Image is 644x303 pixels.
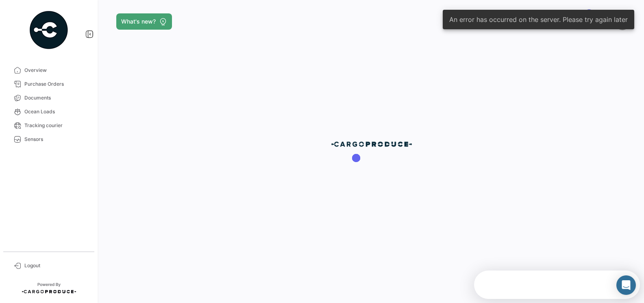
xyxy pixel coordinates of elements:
img: powered-by.png [28,10,69,50]
a: Sensors [7,132,91,146]
a: Tracking courier [7,119,91,132]
div: Abrir Intercom Messenger [616,275,636,295]
span: An error has occurred on the server. Please try again later [449,15,628,24]
a: Ocean Loads [7,105,91,119]
span: Purchase Orders [24,80,88,88]
span: Ocean Loads [24,108,88,115]
span: Tracking courier [24,122,88,129]
a: Documents [7,91,91,105]
iframe: Intercom live chat discovery launcher [474,271,640,299]
a: Overview [7,63,91,77]
a: Purchase Orders [7,77,91,91]
img: cp-blue.png [331,141,412,147]
span: Overview [24,67,88,74]
span: Documents [24,94,88,102]
span: Logout [24,262,88,269]
span: Sensors [24,136,88,143]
